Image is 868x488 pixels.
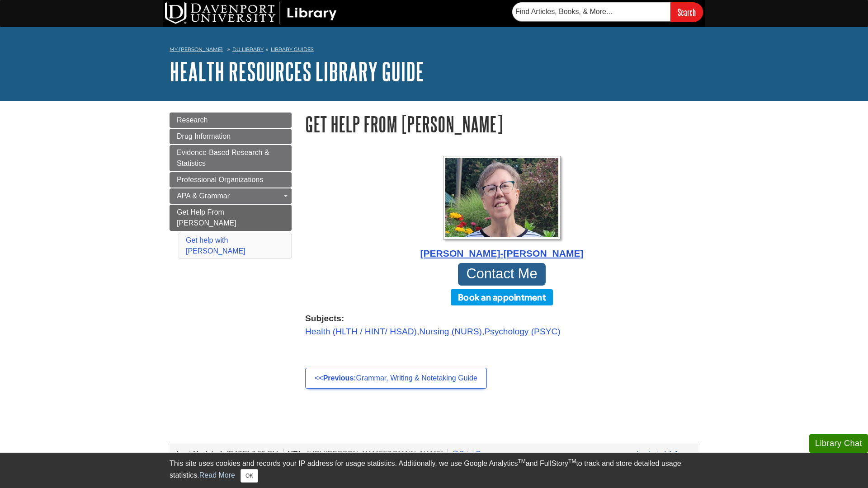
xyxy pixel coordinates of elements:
[177,116,208,124] span: Research
[176,450,225,458] span: Last Updated:
[305,113,698,136] h1: Get Help From [PERSON_NAME]
[170,57,424,85] a: Health Resources Library Guide
[170,172,292,188] a: Professional Organizations
[170,46,223,53] a: My [PERSON_NAME]
[305,156,698,261] a: Profile Photo [PERSON_NAME]-[PERSON_NAME]
[305,246,698,261] div: [PERSON_NAME]-[PERSON_NAME]
[512,2,703,22] form: Searches DU Library's articles, books, and more
[177,192,230,200] span: APA & Grammar
[186,236,245,255] a: Get help with [PERSON_NAME]
[170,188,292,204] a: APA & Grammar
[288,450,305,458] span: URL:
[305,312,698,325] strong: Subjects:
[271,46,314,52] a: Library Guides
[177,176,263,183] span: Professional Organizations
[170,129,292,144] a: Drug Information
[232,46,264,52] a: DU Library
[305,327,417,336] a: Health (HLTH / HINT/ HSAD)
[637,450,690,458] a: Login to LibApps
[170,113,292,128] a: Research
[177,149,269,167] span: Evidence-Based Research & Statistics
[177,132,231,140] span: Drug Information
[484,327,560,336] a: Psychology (PSYC)
[305,368,487,389] a: <<Previous:Grammar, Writing & Notetaking Guide
[165,2,337,24] img: DU Library
[809,434,868,453] button: Library Chat
[670,2,703,22] input: Search
[170,113,292,261] div: Guide Page Menu
[305,312,698,338] div: , ,
[443,156,561,239] img: Profile Photo
[170,205,292,231] a: Get Help From [PERSON_NAME]
[170,43,698,58] nav: breadcrumb
[323,374,356,382] strong: Previous:
[453,450,493,458] a: Print Page
[451,289,553,305] button: Book an appointment
[199,471,235,479] a: Read More
[458,263,546,286] a: Contact Me
[568,458,576,465] sup: TM
[307,450,443,458] span: [URL][PERSON_NAME][DOMAIN_NAME]
[453,450,459,457] i: Print Page
[419,327,482,336] a: Nursing (NURS)
[177,208,236,227] span: Get Help From [PERSON_NAME]
[170,145,292,171] a: Evidence-Based Research & Statistics
[226,450,278,458] span: [DATE] 7:05 PM
[518,458,525,465] sup: TM
[241,469,258,483] button: Close
[512,2,670,21] input: Find Articles, Books, & More...
[170,458,698,483] div: This site uses cookies and records your IP address for usage statistics. Additionally, we use Goo...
